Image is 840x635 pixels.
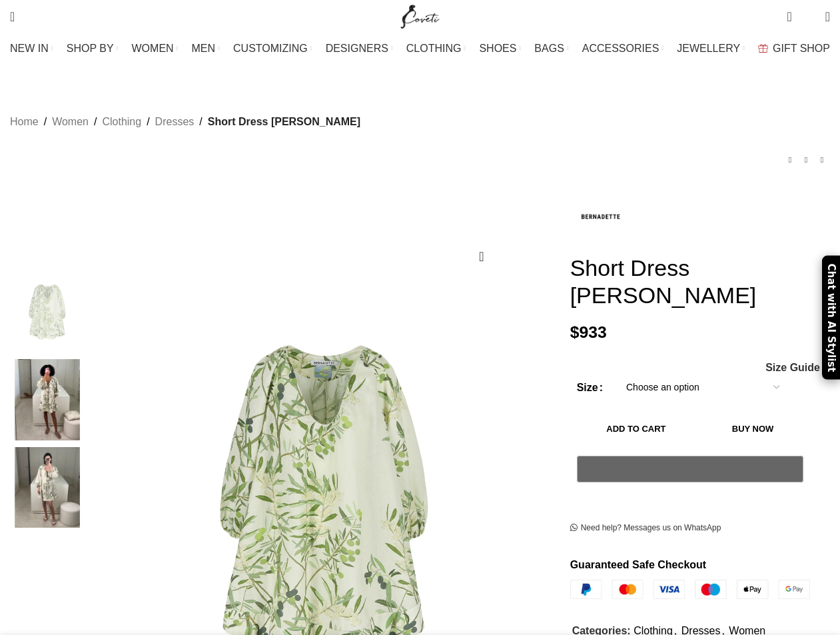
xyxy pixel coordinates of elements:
a: Search [3,3,21,30]
a: Dresses [155,113,195,131]
a: DESIGNERS [326,35,393,62]
a: Need help? Messages us on WhatsApp [570,523,721,534]
a: SHOES [479,35,521,62]
span: SHOES [479,42,516,55]
a: 0 [780,3,798,30]
img: Bernadette [570,188,630,248]
img: Bernadette dresses [7,447,88,528]
span: NEW IN [10,42,49,55]
a: CUSTOMIZING [233,35,312,62]
iframe: Secure payment input frame [574,490,806,491]
a: NEW IN [10,35,53,62]
span: WOMEN [132,42,174,55]
strong: Guaranteed Safe Checkout [570,559,707,570]
button: Pay with GPay [577,456,803,482]
img: guaranteed-safe-checkout-bordered.j [570,580,810,599]
a: Size Guide [765,362,820,373]
a: CLOTHING [406,35,466,62]
a: Previous product [782,152,798,168]
a: SHOP BY [67,35,119,62]
label: Size [577,379,603,396]
bdi: 933 [570,323,607,341]
nav: Breadcrumb [10,113,360,131]
a: Clothing [102,113,141,131]
a: Women [52,113,89,131]
a: Next product [814,152,830,168]
a: MEN [192,35,220,62]
span: MEN [192,42,216,55]
span: GIFT SHOP [773,42,830,55]
h1: Short Dress [PERSON_NAME] [570,255,830,309]
span: SHOP BY [67,42,114,55]
span: JEWELLERY [677,42,740,55]
a: ACCESSORIES [582,35,664,62]
span: $ [570,323,580,341]
div: Main navigation [3,35,837,62]
a: GIFT SHOP [758,35,830,62]
div: My Wishlist [802,3,815,30]
a: WOMEN [132,35,179,62]
span: BAGS [534,42,564,55]
a: Home [10,113,39,131]
a: JEWELLERY [677,35,745,62]
span: 0 [788,7,798,17]
span: DESIGNERS [326,42,388,55]
span: CLOTHING [406,42,462,55]
img: Bernadette Short Dress Georgette [7,271,88,352]
a: BAGS [534,35,568,62]
img: GiftBag [758,44,768,53]
button: Buy now [702,414,803,442]
button: Add to cart [577,414,696,442]
img: Bernadette dress [7,359,88,440]
span: Short Dress [PERSON_NAME] [208,113,360,131]
span: 0 [805,13,815,23]
span: CUSTOMIZING [233,42,308,55]
a: Site logo [398,10,442,21]
span: ACCESSORIES [582,42,659,55]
